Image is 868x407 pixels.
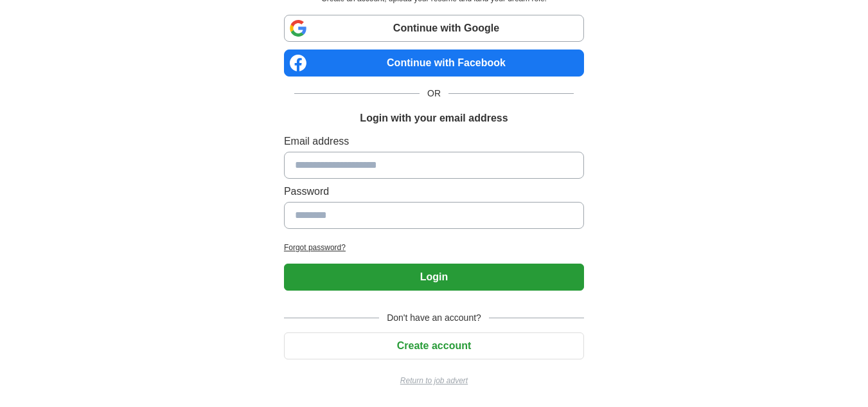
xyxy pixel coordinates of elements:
button: Login [284,264,584,291]
a: Continue with Google [284,15,584,42]
a: Create account [284,340,584,351]
label: Password [284,184,584,199]
h1: Login with your email address [360,111,508,126]
a: Forgot password? [284,242,584,253]
label: Email address [284,134,584,149]
a: Return to job advert [284,375,584,386]
span: Don't have an account? [379,311,489,325]
span: OR [420,87,448,100]
a: Continue with Facebook [284,50,584,77]
button: Create account [284,332,584,359]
